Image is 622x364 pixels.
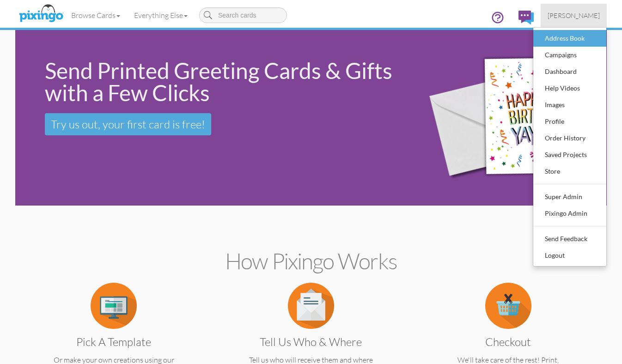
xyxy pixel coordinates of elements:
div: Logout [543,249,597,262]
div: Images [543,98,597,112]
a: Dashboard [533,63,606,80]
a: [PERSON_NAME] [541,4,607,27]
div: Pixingo Admin [543,206,597,220]
img: item.alt [485,283,531,329]
a: Browse Cards [64,4,127,27]
a: Try us out, your first card is free! [45,113,211,135]
img: item.alt [288,283,334,329]
div: Saved Projects [543,148,597,162]
div: Dashboard [543,65,597,79]
img: comments.svg [518,11,534,24]
div: Campaigns [543,48,597,62]
a: Logout [533,247,606,264]
a: Everything Else [127,4,195,27]
div: Profile [543,115,597,128]
h3: Pick a Template [38,336,189,348]
img: item.alt [91,283,137,329]
img: pixingo logo [17,2,66,25]
a: Images [533,97,606,113]
h3: Checkout [433,336,584,348]
input: Search cards [199,7,287,23]
h3: Tell us Who & Where [235,336,386,348]
a: Help Videos [533,80,606,97]
div: Address Book [543,31,597,45]
a: Saved Projects [533,146,606,163]
a: Pixingo Admin [533,205,606,222]
div: Send Printed Greeting Cards & Gifts with a Few Clicks [45,60,402,104]
div: Super Admin [543,190,597,204]
span: Try us out, your first card is free! [51,117,205,131]
div: Order History [543,131,597,145]
a: Super Admin [533,188,606,205]
div: Store [543,164,597,178]
span: [PERSON_NAME] [548,12,600,19]
a: Profile [533,113,606,130]
a: Store [533,163,606,180]
img: 942c5090-71ba-4bfc-9a92-ca782dcda692.png [415,32,604,204]
a: Send Feedback [533,231,606,247]
h2: How Pixingo works [31,249,591,273]
div: Send Feedback [543,232,597,246]
div: Help Videos [543,81,597,95]
a: Order History [533,130,606,146]
a: Campaigns [533,47,606,63]
a: Address Book [533,30,606,47]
